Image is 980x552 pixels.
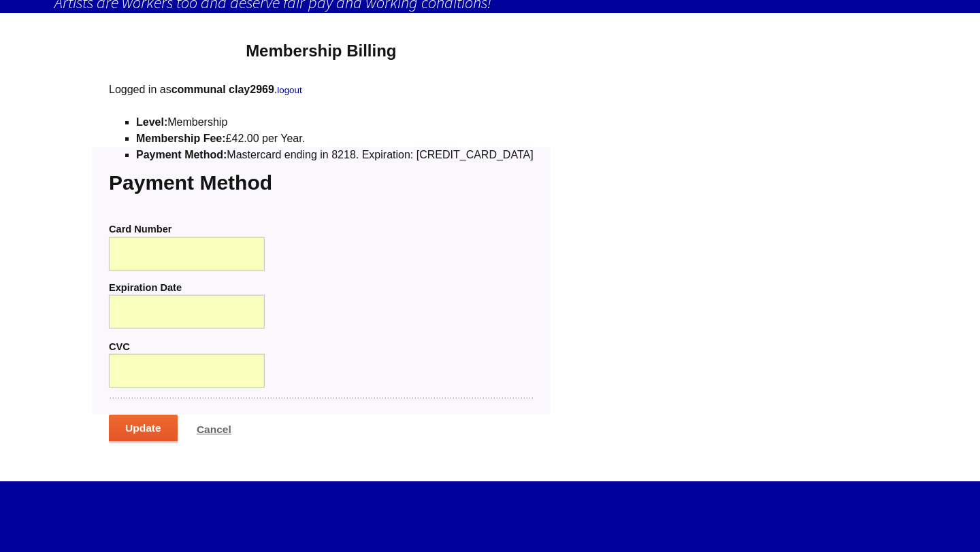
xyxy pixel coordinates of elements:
[277,85,301,95] a: logout
[109,223,278,235] label: Card Number
[118,246,256,261] iframe: Secure card number input frame
[136,147,534,163] li: Mastercard ending in 8218. Expiration: [CREDIT_CARD_DATA]
[118,305,256,320] iframe: Secure expiration date input frame
[109,82,534,98] p: Logged in as .
[136,131,534,147] li: £42.00 per Year.
[136,116,167,128] strong: Level:
[136,114,534,131] li: Membership
[171,84,274,95] strong: communal clay2969
[109,40,534,61] h1: Membership Billing
[136,149,227,160] strong: Payment Method:
[180,416,248,443] input: Cancel
[109,341,534,353] label: CVC
[109,281,534,294] label: Expiration Date
[118,364,256,379] iframe: Secure CVC input frame
[109,415,178,443] input: Update
[136,133,226,144] strong: Membership Fee:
